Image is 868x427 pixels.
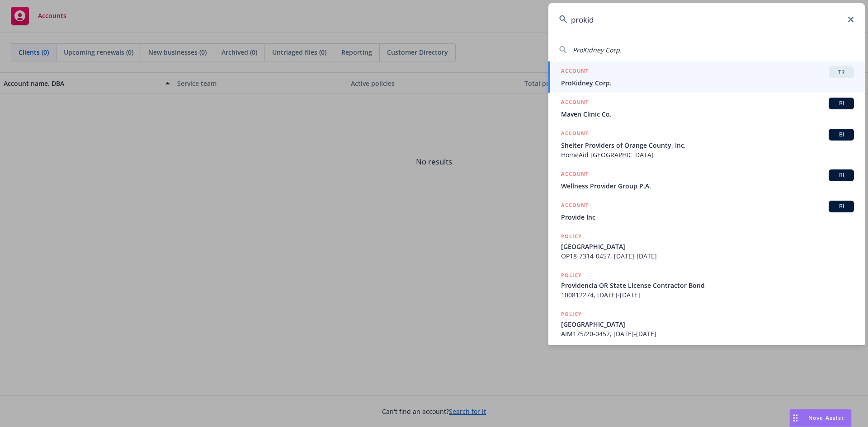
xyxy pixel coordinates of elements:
[561,251,854,261] span: OP18-7314-0457, [DATE]-[DATE]
[561,150,854,160] span: HomeAid [GEOGRAPHIC_DATA]
[548,61,865,93] a: ACCOUNTTRProKidney Corp.
[548,196,865,227] a: ACCOUNTBIProvide Inc
[548,227,865,266] a: POLICY[GEOGRAPHIC_DATA]OP18-7314-0457, [DATE]-[DATE]
[548,124,865,164] a: ACCOUNTBIShelter Providers of Orange County, Inc.HomeAid [GEOGRAPHIC_DATA]
[561,329,854,338] span: AIM175/20-0457, [DATE]-[DATE]
[789,409,852,427] button: Nova Assist
[832,202,850,211] span: BI
[548,93,865,124] a: ACCOUNTBIMaven Clinic Co.
[832,131,850,139] span: BI
[561,78,854,88] span: ProKidney Corp.
[561,271,582,280] h5: POLICY
[561,109,854,119] span: Maven Clinic Co.
[561,232,582,241] h5: POLICY
[561,242,854,251] span: [GEOGRAPHIC_DATA]
[832,68,850,76] span: TR
[561,319,854,329] span: [GEOGRAPHIC_DATA]
[548,3,865,36] input: Search...
[832,99,850,108] span: BI
[548,305,865,343] a: POLICY[GEOGRAPHIC_DATA]AIM175/20-0457, [DATE]-[DATE]
[832,171,850,179] span: BI
[561,290,854,300] span: 100812274, [DATE]-[DATE]
[561,66,589,77] h5: ACCOUNT
[561,98,589,108] h5: ACCOUNT
[561,129,589,140] h5: ACCOUNT
[790,409,801,427] div: Drag to move
[808,414,844,422] span: Nova Assist
[573,46,622,54] span: ProKidney Corp.
[561,141,854,150] span: Shelter Providers of Orange County, Inc.
[561,169,589,180] h5: ACCOUNT
[548,266,865,305] a: POLICYProvidencia OR State License Contractor Bond100812274, [DATE]-[DATE]
[548,164,865,196] a: ACCOUNTBIWellness Provider Group P.A.
[561,181,854,191] span: Wellness Provider Group P.A.
[561,310,582,319] h5: POLICY
[561,201,589,211] h5: ACCOUNT
[561,212,854,222] span: Provide Inc
[561,281,854,290] span: Providencia OR State License Contractor Bond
